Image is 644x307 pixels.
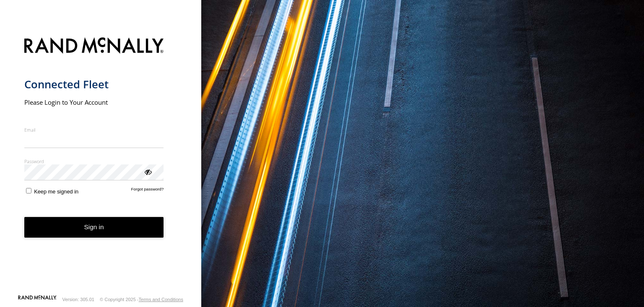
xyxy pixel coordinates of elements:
[24,98,164,106] h2: Please Login to Your Account
[24,127,164,133] label: Email
[62,297,94,302] div: Version: 305.01
[24,77,164,91] h1: Connected Fleet
[18,295,57,304] a: Visit our Website
[139,297,183,302] a: Terms and Conditions
[34,188,78,195] span: Keep me signed in
[24,158,164,164] label: Password
[24,32,177,294] form: main
[143,167,152,176] div: ViewPassword
[100,297,183,302] div: © Copyright 2025 -
[131,187,164,195] a: Forgot password?
[26,188,31,193] input: Keep me signed in
[24,217,164,238] button: Sign in
[24,36,164,57] img: Rand McNally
